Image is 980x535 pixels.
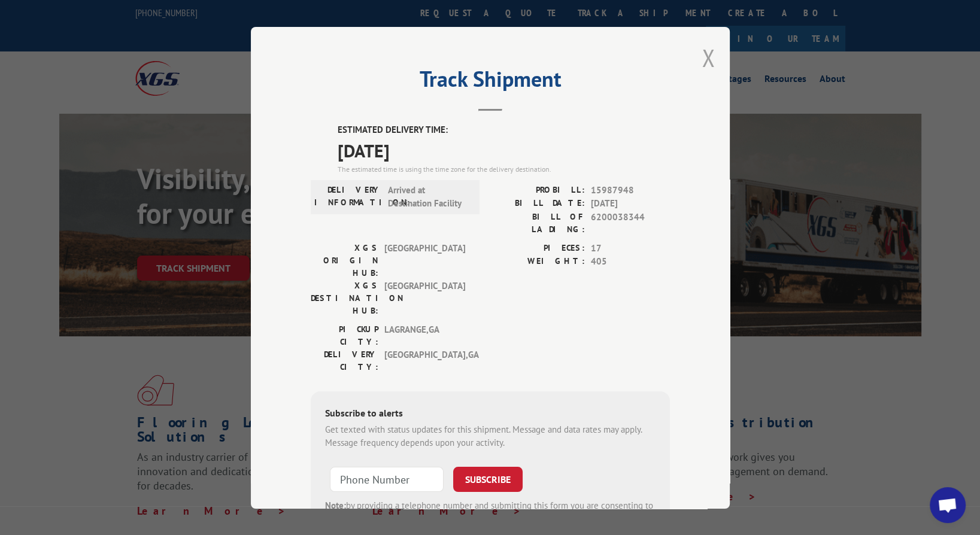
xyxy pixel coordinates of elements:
span: 17 [591,241,670,255]
strong: Note: [325,499,346,510]
input: Phone Number [330,466,444,491]
label: XGS ORIGIN HUB: [311,241,378,279]
button: Close modal [702,42,715,74]
button: SUBSCRIBE [453,466,523,491]
span: [GEOGRAPHIC_DATA] [384,279,465,317]
label: BILL DATE: [490,197,585,211]
span: [GEOGRAPHIC_DATA] , GA [384,348,465,373]
label: WEIGHT: [490,255,585,269]
span: LAGRANGE , GA [384,323,465,348]
label: BILL OF LADING: [490,210,585,235]
label: DELIVERY INFORMATION: [314,183,382,210]
span: [DATE] [591,197,670,211]
label: XGS DESTINATION HUB: [311,279,378,317]
div: Open chat [930,487,966,523]
span: [GEOGRAPHIC_DATA] [384,241,465,279]
h2: Track Shipment [311,71,670,93]
span: Arrived at Destination Facility [388,183,469,210]
label: ESTIMATED DELIVERY TIME: [338,123,670,137]
div: Get texted with status updates for this shipment. Message and data rates may apply. Message frequ... [325,422,656,449]
span: [DATE] [338,136,670,163]
label: PIECES: [490,241,585,255]
label: PROBILL: [490,183,585,197]
div: The estimated time is using the time zone for the delivery destination. [338,163,670,174]
span: 6200038344 [591,210,670,235]
label: PICKUP CITY: [311,323,378,348]
span: 15987948 [591,183,670,197]
label: DELIVERY CITY: [311,348,378,373]
span: 405 [591,255,670,269]
div: Subscribe to alerts [325,405,656,422]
